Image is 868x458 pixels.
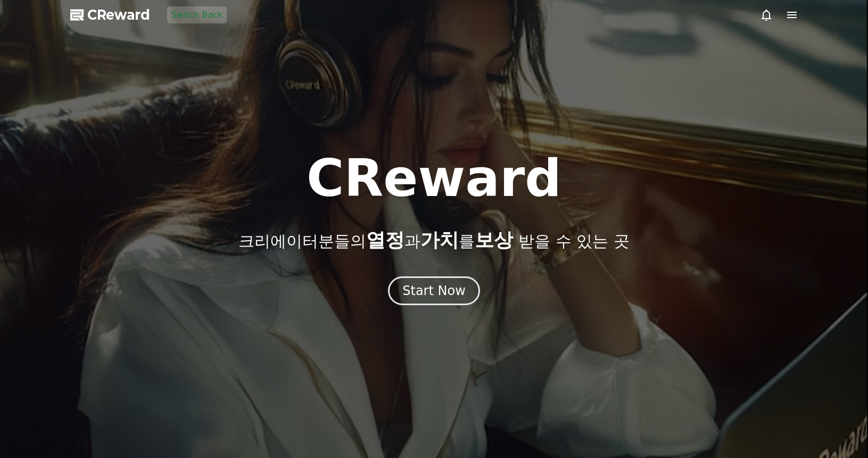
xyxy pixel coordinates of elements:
[70,6,150,23] a: CReward
[87,6,150,23] span: CReward
[388,276,480,305] button: Start Now
[167,6,227,23] button: Switch Back
[366,229,404,251] span: 열정
[307,153,561,204] h1: CReward
[388,287,480,297] a: Start Now
[420,229,459,251] span: 가치
[402,282,466,299] div: Start Now
[238,230,629,251] p: 크리에이터분들의 과 를 받을 수 있는 곳
[475,229,513,251] span: 보상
